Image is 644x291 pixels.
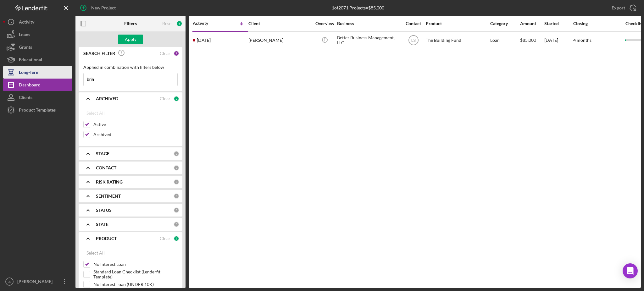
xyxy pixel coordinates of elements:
button: Grants [3,41,72,53]
div: [PERSON_NAME] [16,275,57,289]
div: Clear [160,51,170,56]
div: Category [490,21,519,26]
div: [DATE] [544,32,573,49]
div: Product Templates [19,104,56,118]
div: The Building Fund [426,32,489,49]
div: New Project [91,2,116,14]
div: Dashboard [19,79,41,93]
div: Apply [125,35,136,44]
div: 2 [174,96,179,102]
div: 0 [174,222,179,227]
div: Reset [162,21,173,26]
b: PRODUCT [96,236,117,241]
div: Business [337,21,400,26]
div: Grants [19,41,32,55]
button: Educational [3,53,72,66]
button: Long-Term [3,66,72,79]
label: Active [93,121,178,128]
div: Client [248,21,311,26]
text: LS [411,38,416,43]
label: No Interest Loan (UNDER 10K) [93,281,178,288]
div: 1 [174,51,179,56]
div: [PERSON_NAME] [248,32,311,49]
b: ARCHIVED [96,96,118,101]
div: Overview [313,21,336,26]
button: Loans [3,28,72,41]
div: Select All [86,107,105,119]
div: Educational [19,53,42,68]
div: Closing [573,21,620,26]
div: Loans [19,28,30,42]
b: STATUS [96,208,112,213]
div: Open Intercom Messenger [623,263,638,278]
div: Activity [19,16,34,30]
time: 2025-07-31 16:17 [197,38,211,43]
div: Activity [193,21,220,26]
button: Product Templates [3,104,72,116]
div: 1 of 2071 Projects • $85,000 [332,5,384,10]
b: CONTACT [96,165,116,170]
button: Select All [83,247,108,259]
button: Clients [3,91,72,104]
b: Filters [124,21,137,26]
div: Loan [490,32,519,49]
div: Applied in combination with filters below [83,65,178,70]
button: New Project [75,2,122,14]
div: Select All [86,247,105,259]
b: SENTIMENT [96,194,121,199]
b: STATE [96,222,108,227]
button: Export [605,2,641,14]
div: Clear [160,96,170,101]
div: 6 [176,20,182,27]
div: Better Business Management, LLC [337,32,400,49]
div: Product [426,21,489,26]
b: SEARCH FILTER [83,51,115,56]
div: Amount [520,21,544,26]
button: LS[PERSON_NAME] [3,275,72,288]
div: Export [612,2,625,14]
time: 4 months [573,37,591,43]
div: 0 [174,165,179,171]
div: Clear [160,236,170,241]
label: Archived [93,131,178,138]
b: STAGE [96,151,109,156]
div: 0 [174,207,179,213]
div: Clients [19,91,32,105]
button: Activity [3,16,72,28]
div: Long-Term [19,66,40,80]
button: Dashboard [3,79,72,91]
button: Select All [83,107,108,119]
label: Standard Loan Checklist (Lenderfit Template) [93,271,178,277]
div: 0 [174,151,179,156]
div: Contact [402,21,425,26]
text: LS [8,280,11,283]
div: 0 [174,193,179,199]
button: Apply [118,35,143,44]
div: 0 [174,179,179,185]
div: Started [544,21,573,26]
b: RISK RATING [96,179,123,184]
label: No Interest Loan [93,261,178,267]
div: 2 [174,236,179,241]
div: $85,000 [520,32,544,49]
